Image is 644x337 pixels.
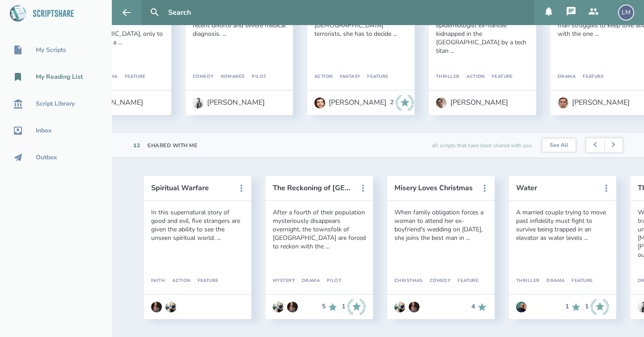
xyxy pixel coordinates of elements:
[542,139,576,152] button: See All
[322,303,326,310] div: 5
[394,302,405,312] img: user_1673573717-crop.jpg
[394,278,423,284] div: Christmas
[558,74,576,80] div: Drama
[165,302,176,312] img: user_1673573717-crop.jpg
[36,154,57,161] div: Outbox
[485,74,513,80] div: Feature
[36,127,52,134] div: Inbox
[436,4,529,55] div: A human rights lawyer launches a desperate search for his epidemiologist ex-fiancée kidnapped in ...
[394,208,487,242] div: When family obligation forces a woman to attend her ex-boyfriend's wedding on [DATE], she joins t...
[193,98,203,108] img: user_1716403022-crop.jpg
[390,99,394,106] div: 2
[572,98,630,107] div: [PERSON_NAME]
[585,303,589,310] div: 1
[618,4,634,21] div: LM
[558,93,630,113] a: [PERSON_NAME]
[151,278,165,284] div: Faith
[516,302,527,312] img: user_1711579672-crop.jpg
[165,278,191,284] div: Action
[409,302,419,312] img: user_1604966854-crop.jpg
[118,74,146,80] div: Feature
[151,208,244,242] div: In this supernatural story of good and evil, five strangers are given the ability to see the unse...
[342,299,366,315] div: 1 Industry Recommends
[360,74,388,80] div: Feature
[295,278,320,284] div: Drama
[314,98,325,108] img: user_1736124357-crop.jpg
[539,278,564,284] div: Drama
[436,98,447,108] img: user_1714333753-crop.jpg
[314,74,333,80] div: Action
[273,302,284,312] img: user_1673573717-crop.jpg
[565,303,569,310] div: 1
[287,302,298,312] img: user_1604966854-crop.jpg
[93,74,118,80] div: Drama
[85,98,143,107] div: [PERSON_NAME]
[516,278,539,284] div: Thriller
[151,302,162,312] img: user_1604966854-crop.jpg
[273,278,295,284] div: Mystery
[193,93,265,113] a: [PERSON_NAME]
[71,4,164,47] div: In the wake of his father's alleged suicide, a young exorcist abandons the [DEMOGRAPHIC_DATA], on...
[214,74,245,80] div: Romance
[193,74,214,80] div: Comedy
[423,278,451,284] div: Comedy
[133,142,140,149] div: 12
[459,74,485,80] div: Action
[342,303,345,310] div: 1
[314,93,386,113] a: [PERSON_NAME]
[333,74,360,80] div: Fantasy
[576,74,604,80] div: Feature
[516,208,609,242] div: A married couple trying to move past infidelity must fight to survive being trapped in an elevato...
[320,278,341,284] div: Pilot
[191,278,219,284] div: Feature
[436,74,459,80] div: Thriller
[322,299,338,315] div: 5 Recommends
[329,98,386,107] div: [PERSON_NAME]
[36,100,75,107] div: Script Library
[273,184,353,192] button: The Reckoning of [GEOGRAPHIC_DATA]
[147,142,197,149] div: Shared With Me
[450,98,508,107] div: [PERSON_NAME]
[36,73,83,81] div: My Reading List
[564,278,593,284] div: Feature
[471,303,475,310] div: 4
[36,47,66,54] div: My Scripts
[558,98,568,108] img: user_1756948650-crop.jpg
[471,302,487,312] div: 4 Recommends
[151,184,232,192] button: Spiritual Warfare
[207,98,265,107] div: [PERSON_NAME]
[394,184,475,192] button: Misery Loves Christmas
[565,299,581,315] div: 1 Recommends
[432,133,532,158] div: all scripts that have been shared with you
[450,278,479,284] div: Feature
[516,297,527,317] a: Go to Robert Davis's profile
[585,299,609,315] div: 1 Industry Recommends
[436,93,508,113] a: [PERSON_NAME]
[273,208,366,251] div: After a fourth of their population mysteriously disappears overnight, the townsfolk of [GEOGRAPHI...
[245,74,266,80] div: Pilot
[390,95,414,111] div: 2 Industry Recommends
[516,184,597,192] button: Water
